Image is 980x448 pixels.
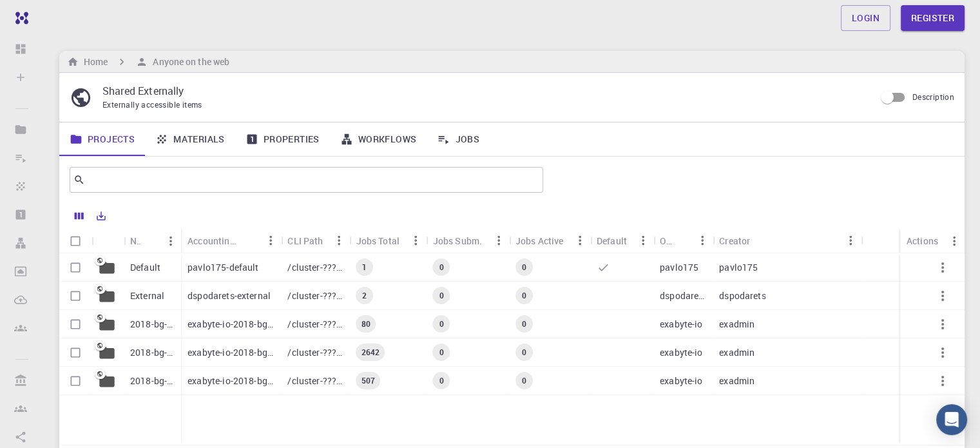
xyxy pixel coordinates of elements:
span: 0 [434,318,448,329]
div: Open Intercom Messenger [936,404,967,435]
div: Jobs Active [509,228,590,253]
div: Actions [900,228,965,253]
p: exabyte-io [660,318,703,331]
p: exabyte-io-2018-bg-study-phase-i [187,375,274,387]
span: 0 [434,262,448,273]
button: Sort [140,231,160,251]
p: 2018-bg-study-phase-III [130,346,175,359]
button: Menu [488,230,509,251]
div: CLI Path [281,228,349,253]
button: Menu [329,230,349,251]
div: Name [130,228,140,253]
div: Name [124,228,181,253]
p: dspodarets [719,289,766,302]
p: dspodarets [660,289,706,302]
div: Jobs Total [349,228,426,253]
button: Export [90,206,112,226]
span: 2 [357,290,372,301]
span: 2642 [356,347,385,358]
div: Default [590,228,653,253]
span: 0 [434,347,448,358]
a: Login [841,5,890,31]
span: 0 [517,318,532,329]
button: Columns [68,206,90,226]
button: Sort [671,230,692,251]
p: pavlo175 [660,261,698,274]
p: /cluster-???-share/groups/exabyte-io/exabyte-io-2018-bg-study-phase-iii [287,346,343,359]
div: Creator [713,228,861,253]
div: CLI Path [287,228,323,253]
span: 0 [517,375,532,386]
a: Materials [145,122,235,156]
p: pavlo175 [719,261,758,274]
button: Menu [160,231,181,251]
p: /cluster-???-home/pavlo175/pavlo175-default [287,261,343,274]
button: Menu [944,231,965,251]
div: Jobs Subm. [433,228,483,253]
span: Externally accessible items [102,99,202,110]
div: Owner [653,228,713,253]
span: 0 [517,262,532,273]
img: logo [10,12,28,24]
button: Menu [633,230,653,251]
span: 0 [434,375,448,386]
p: Default [130,261,160,274]
p: exabyte-io [660,375,703,387]
span: 80 [356,318,375,329]
button: Menu [260,230,281,251]
a: Properties [235,122,330,156]
a: Register [901,5,965,31]
p: /cluster-???-share/groups/exabyte-io/exabyte-io-2018-bg-study-phase-i-ph [287,318,343,331]
p: Shared Externally [102,83,865,99]
a: Workflows [330,122,427,156]
p: External [130,289,164,302]
h6: Home [79,55,108,69]
span: 0 [434,290,448,301]
p: /cluster-???-share/groups/exabyte-io/exabyte-io-2018-bg-study-phase-i [287,375,343,387]
button: Sort [750,230,771,251]
div: Owner [660,228,671,253]
p: /cluster-???-home/dspodarets/dspodarets-external [287,289,343,302]
div: Actions [907,228,938,253]
button: Menu [840,230,861,251]
span: 0 [517,290,532,301]
p: dspodarets-external [187,289,271,302]
button: Menu [570,230,590,251]
p: exadmin [719,346,754,359]
p: exabyte-io-2018-bg-study-phase-i-ph [187,318,274,331]
div: Creator [719,228,750,253]
span: 1 [357,262,372,273]
p: exadmin [719,318,754,331]
div: Jobs Subm. [427,228,509,253]
a: Jobs [427,122,490,156]
span: 0 [517,347,532,358]
button: Menu [692,230,713,251]
p: exabyte-io [660,346,703,359]
div: Jobs Active [515,228,564,253]
div: Accounting slug [181,228,281,253]
span: 507 [356,375,380,386]
p: pavlo175-default [187,261,258,274]
p: 2018-bg-study-phase-i-ph [130,318,175,331]
span: Description [912,92,954,102]
button: Sort [240,230,260,251]
p: exabyte-io-2018-bg-study-phase-iii [187,346,274,359]
nav: breadcrumb [64,55,232,69]
h6: Anyone on the web [148,55,229,69]
div: Accounting slug [187,228,240,253]
div: Icon [91,228,124,253]
button: Menu [406,230,427,251]
div: Default [597,228,627,253]
a: Projects [59,122,145,156]
p: exadmin [719,375,754,387]
p: 2018-bg-study-phase-I [130,375,175,387]
div: Jobs Total [356,228,399,253]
